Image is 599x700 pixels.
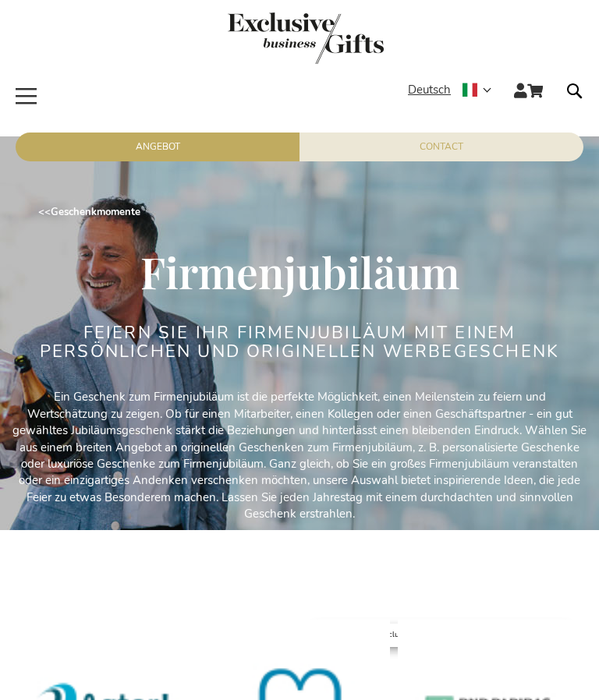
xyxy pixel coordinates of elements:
[299,133,583,161] a: Contact
[408,81,451,99] span: Deutsch
[16,133,299,161] a: Angebot
[12,12,599,69] a: store logo
[38,205,140,219] a: Geschenkmomente
[12,389,587,522] p: Ein Geschenk zum Firmenjubiläum ist die perfekte Möglichkeit, einen Meilenstein zu feiern und Wer...
[228,12,384,64] img: Exclusive Business gifts logo
[12,323,587,361] h2: FEIERN SIE IHR FIRMENJUBILÄUM MIT EINEM PERSÖNLICHEN UND ORIGINELLEN WERBEGESCHENK
[140,242,459,300] span: Firmenjubiläum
